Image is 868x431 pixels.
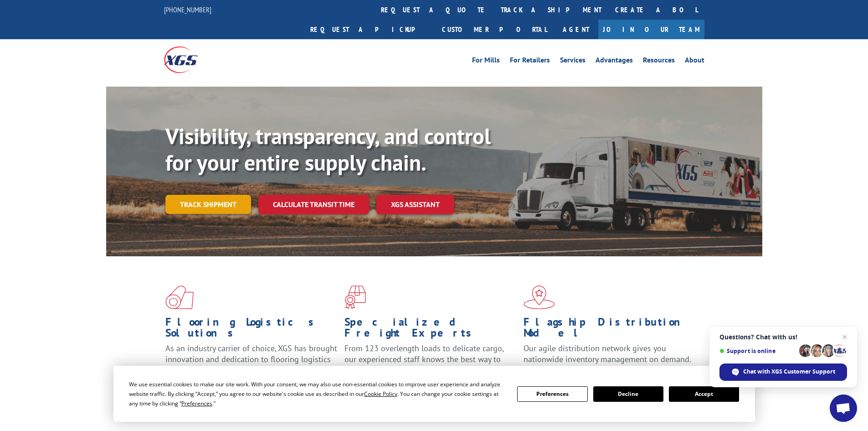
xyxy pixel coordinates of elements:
a: Resources [643,57,675,67]
a: Join Our Team [598,20,704,39]
img: xgs-icon-focused-on-flooring-red [344,286,366,309]
span: Chat with XGS Customer Support [743,368,835,376]
span: Cookie Policy [364,390,397,398]
h1: Flagship Distribution Model [524,317,696,343]
div: We use essential cookies to make our site work. With your consent, we may also use non-essential ... [129,379,506,408]
span: Preferences [181,400,212,407]
div: Cookie Consent Prompt [113,366,755,422]
a: Advantages [596,57,633,67]
a: Open chat [830,395,857,422]
a: Services [560,57,586,67]
span: Our agile distribution network gives you nationwide inventory management on demand. [524,343,691,364]
a: Agent [554,20,598,39]
button: Decline [593,386,663,402]
a: For Mills [472,57,500,67]
a: Track shipment [165,195,251,214]
a: XGS ASSISTANT [376,195,454,214]
img: xgs-icon-total-supply-chain-intelligence-red [165,286,194,309]
a: For Retailers [510,57,550,67]
b: Visibility, transparency, and control for your entire supply chain. [165,122,491,177]
button: Accept [669,386,739,402]
a: [PHONE_NUMBER] [164,5,211,14]
span: Questions? Chat with us! [719,333,847,341]
h1: Flooring Logistics Solutions [165,317,338,343]
a: Calculate transit time [258,195,369,214]
img: xgs-icon-flagship-distribution-model-red [524,286,555,309]
span: Support is online [719,348,796,354]
p: From 123 overlength loads to delicate cargo, our experienced staff knows the best way to move you... [344,343,517,384]
a: Request a pickup [303,20,435,39]
span: Chat with XGS Customer Support [719,363,847,381]
span: As an industry carrier of choice, XGS has brought innovation and dedication to flooring logistics... [165,343,337,375]
a: Customer Portal [435,20,554,39]
a: About [685,57,704,67]
h1: Specialized Freight Experts [344,317,517,343]
button: Preferences [517,386,587,402]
